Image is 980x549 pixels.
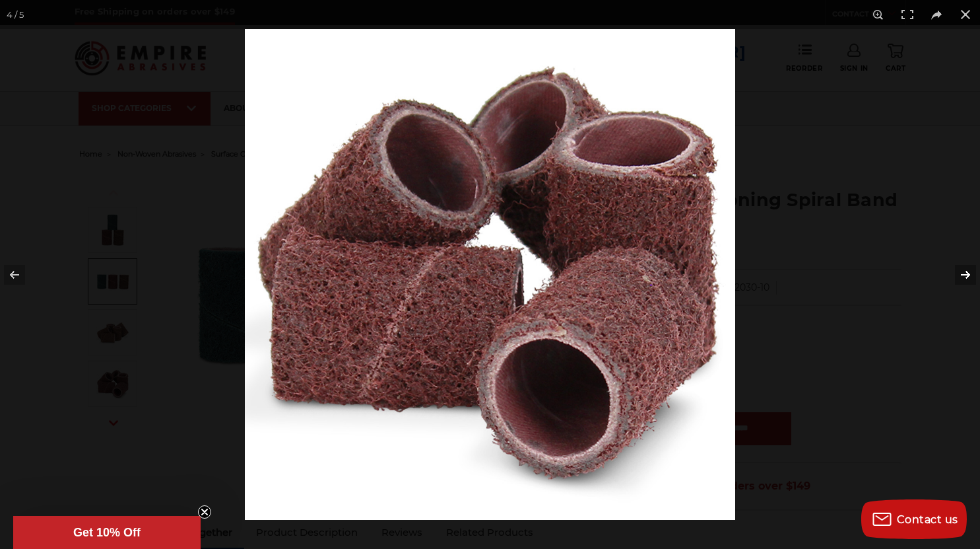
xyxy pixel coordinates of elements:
button: Contact us [861,499,967,539]
div: Get 10% OffClose teaser [13,516,201,549]
img: SMALLR4__47111.1596634160.JPG [245,29,735,520]
button: Next (arrow right) [934,242,980,308]
button: Close teaser [198,505,211,519]
span: Get 10% Off [73,526,141,539]
span: Contact us [897,513,958,526]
